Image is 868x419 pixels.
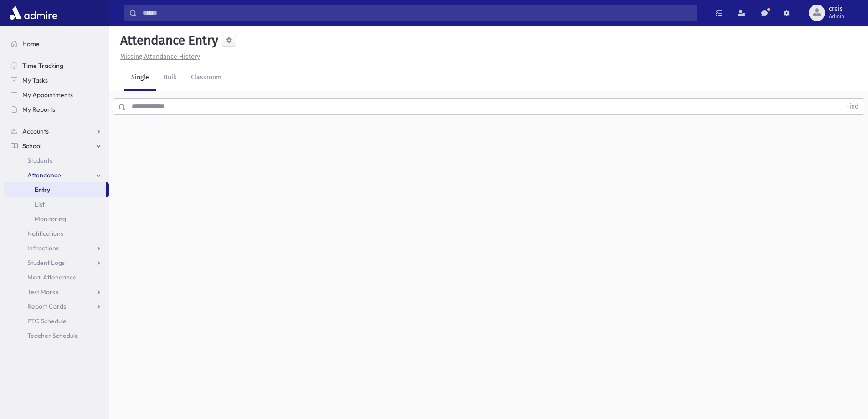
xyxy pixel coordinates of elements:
span: Infractions [27,244,59,252]
span: Attendance [27,171,61,179]
a: Single [124,65,156,91]
a: Student Logs [4,255,109,270]
a: Students [4,153,109,168]
a: Classroom [184,65,229,91]
span: Teacher Schedule [27,331,78,340]
a: Entry [4,182,106,197]
a: My Reports [4,102,109,117]
button: Find [841,99,864,114]
span: List [35,200,45,208]
a: PTC Schedule [4,314,109,328]
a: Notifications [4,226,109,241]
span: My Reports [22,105,55,114]
span: My Tasks [22,76,48,84]
a: My Appointments [4,88,109,102]
span: My Appointments [22,91,73,99]
span: PTC Schedule [27,317,67,325]
span: Students [27,156,52,165]
input: Search [137,5,697,21]
a: Missing Attendance History [117,53,200,61]
span: Notifications [27,229,63,238]
span: Meal Attendance [27,273,77,281]
span: Accounts [22,127,49,135]
a: My Tasks [4,73,109,88]
img: AdmirePro [7,4,60,22]
u: Missing Attendance History [120,53,200,61]
span: creis [829,5,844,13]
a: Bulk [156,65,184,91]
a: Infractions [4,241,109,255]
a: Test Marks [4,285,109,299]
a: Attendance [4,168,109,182]
span: Monitoring [35,215,66,223]
span: Time Tracking [22,62,63,70]
a: Monitoring [4,212,109,226]
span: Test Marks [27,288,58,296]
a: Accounts [4,124,109,139]
span: Student Logs [27,259,65,267]
a: List [4,197,109,212]
span: School [22,142,41,150]
a: School [4,139,109,153]
span: Report Cards [27,302,66,310]
a: Time Tracking [4,58,109,73]
a: Home [4,36,109,51]
a: Report Cards [4,299,109,314]
span: Home [22,40,40,48]
h5: Attendance Entry [117,33,218,48]
span: Entry [35,186,50,194]
a: Meal Attendance [4,270,109,285]
span: Admin [829,13,844,20]
a: Teacher Schedule [4,328,109,343]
